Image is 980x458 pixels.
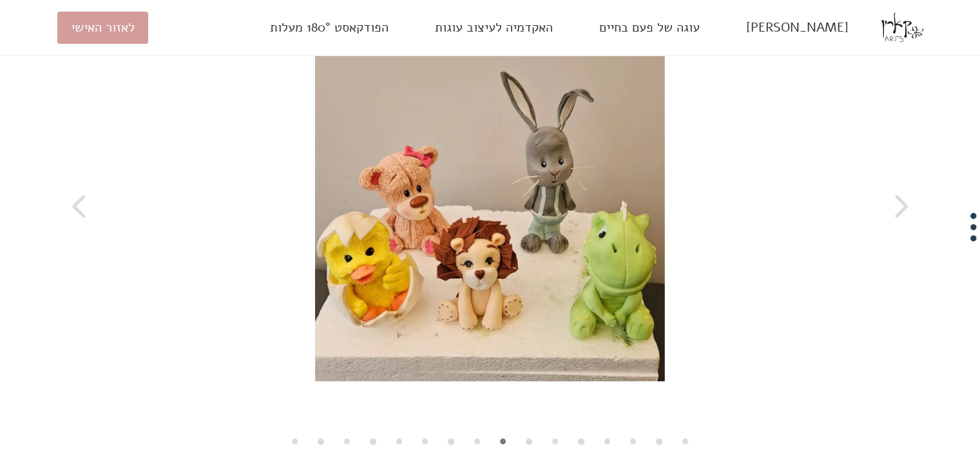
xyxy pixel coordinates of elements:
[586,12,713,44] a: עוגה של פעם בחיים
[256,12,402,44] a: הפודקאסט 180° מעלות
[881,6,923,48] img: logo
[733,12,862,44] a: [PERSON_NAME]
[421,12,566,44] a: האקדמיה לעיצוב עוגות
[57,12,148,44] a: לאזור האישי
